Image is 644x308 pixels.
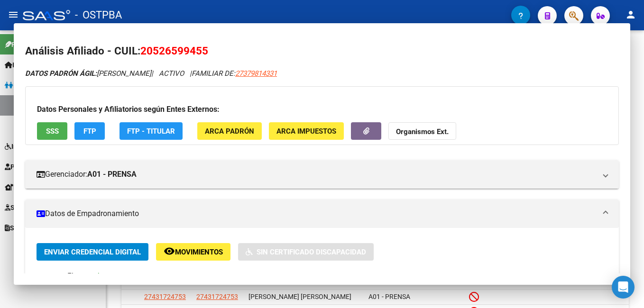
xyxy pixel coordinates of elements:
[83,127,96,136] span: FTP
[25,199,619,228] mat-expansion-panel-header: Datos de Empadronamiento
[25,43,619,59] h2: Análisis Afiliado - CUIL:
[75,272,107,281] span: Capitado -
[37,104,607,115] h3: Datos Personales y Afiliatorios según Entes Externos:
[5,202,23,213] span: SUR
[5,223,31,233] span: SURGE
[25,69,151,78] span: [PERSON_NAME]
[144,278,186,285] span: 20372057131
[238,243,374,261] button: Sin Certificado Discapacidad
[25,69,277,78] i: | ACTIVO |
[37,272,68,281] strong: Etiquetas:
[5,80,35,91] span: Padrón
[5,60,29,70] span: Inicio
[37,243,148,261] button: Enviar Credencial Digital
[5,141,92,152] span: Integración (discapacidad)
[248,278,299,285] span: [PERSON_NAME]
[120,122,183,140] button: FTP - Titular
[37,208,596,219] mat-panel-title: Datos de Empadronamiento
[37,169,596,180] mat-panel-title: Gerenciador:
[144,293,186,300] span: 27431724753
[175,248,223,256] span: Movimientos
[25,69,97,78] strong: DATOS PADRÓN ÁGIL:
[396,127,449,136] strong: Organismos Ext.
[164,245,175,257] mat-icon: remove_red_eye
[87,169,137,180] strong: A01 - PRENSA
[25,160,619,189] mat-expansion-panel-header: Gerenciador:A01 - PRENSA
[257,248,366,256] span: Sin Certificado Discapacidad
[5,39,54,50] span: Firma Express
[368,278,410,285] span: A01 - PRENSA
[248,293,351,300] span: [PERSON_NAME] [PERSON_NAME]
[269,122,344,140] button: ARCA Impuestos
[196,278,238,285] span: 27379814331
[192,69,277,78] span: FAMILIAR DE:
[205,127,254,136] span: ARCA Padrón
[8,9,19,20] mat-icon: menu
[156,243,230,261] button: Movimientos
[196,293,238,300] span: 27431724753
[74,122,105,140] button: FTP
[625,9,636,20] mat-icon: person
[368,293,410,300] span: A01 - PRENSA
[44,248,141,256] span: Enviar Credencial Digital
[75,5,122,26] span: - OSTPBA
[5,162,91,172] span: Prestadores / Proveedores
[46,127,59,136] span: SSS
[140,45,208,57] span: 20526599455
[37,122,67,140] button: SSS
[127,127,175,136] span: FTP - Titular
[197,122,262,140] button: ARCA Padrón
[276,127,336,136] span: ARCA Impuestos
[5,182,74,192] span: Hospitales Públicos
[388,122,456,140] button: Organismos Ext.
[235,69,277,78] span: 27379814331
[612,276,635,299] div: Open Intercom Messenger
